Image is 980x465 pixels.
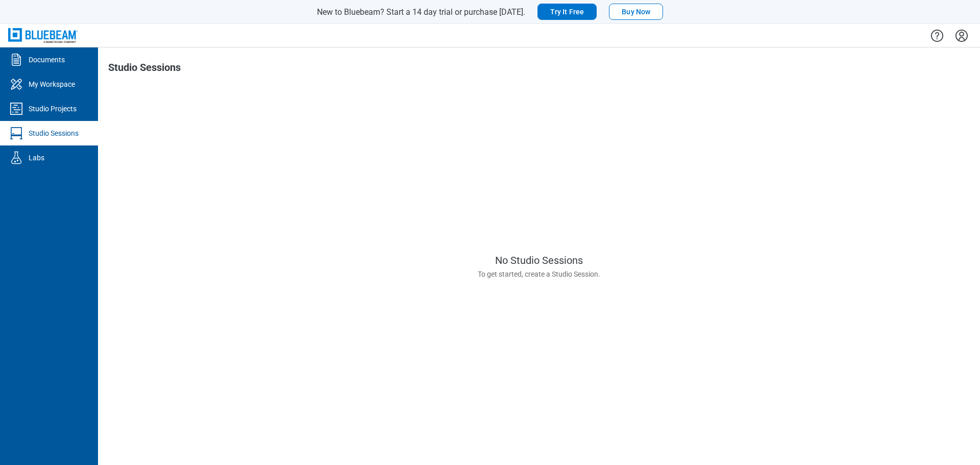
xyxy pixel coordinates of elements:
div: Labs [29,153,44,163]
button: Settings [953,27,970,44]
svg: My Workspace [8,76,24,92]
button: Buy Now [609,4,663,20]
button: Try It Free [537,4,597,20]
p: To get started, create a Studio Session. [478,270,600,286]
div: Studio Projects [29,104,77,114]
svg: Studio Sessions [8,125,24,141]
svg: Labs [8,150,24,166]
div: Documents [29,55,65,65]
svg: Studio Projects [8,101,24,117]
p: No Studio Sessions [495,255,583,266]
svg: Documents [8,52,24,68]
h1: Studio Sessions [108,62,181,78]
div: Studio Sessions [29,128,79,138]
span: New to Bluebeam? Start a 14 day trial or purchase [DATE]. [317,7,525,17]
div: My Workspace [29,79,75,89]
img: Bluebeam, Inc. [8,28,78,43]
